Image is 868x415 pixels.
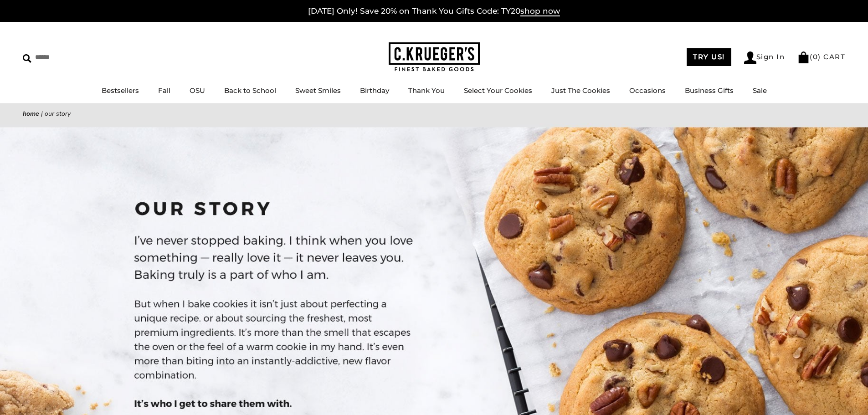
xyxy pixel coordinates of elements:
[190,86,205,95] a: OSU
[520,6,560,16] span: shop now
[629,86,666,95] a: Occasions
[295,86,341,95] a: Sweet Smiles
[102,86,139,95] a: Bestsellers
[41,109,43,118] span: |
[408,86,445,95] a: Thank You
[158,86,170,95] a: Fall
[797,51,810,63] img: Bag
[308,6,560,16] a: [DATE] Only! Save 20% on Thank You Gifts Code: TY20shop now
[389,42,480,72] img: C.KRUEGER'S
[23,109,39,118] a: Home
[23,54,31,63] img: Search
[687,48,731,66] a: TRY US!
[744,51,785,64] a: Sign In
[753,86,767,95] a: Sale
[23,50,131,64] input: Search
[813,52,818,61] span: 0
[45,109,71,118] span: Our Story
[797,52,845,61] a: (0) CART
[224,86,276,95] a: Back to School
[464,86,532,95] a: Select Your Cookies
[551,86,610,95] a: Just The Cookies
[360,86,389,95] a: Birthday
[23,108,845,119] nav: breadcrumbs
[744,51,756,64] img: Account
[685,86,734,95] a: Business Gifts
